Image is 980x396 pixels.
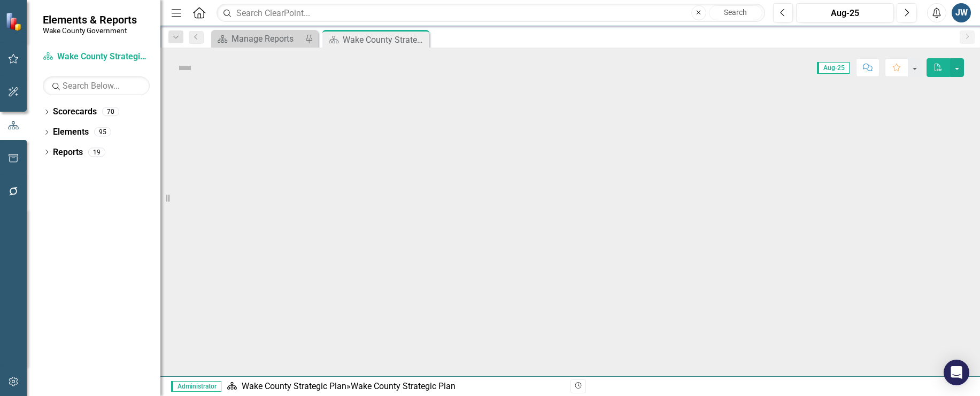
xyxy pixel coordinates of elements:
a: Wake County Strategic Plan [242,381,346,391]
div: Manage Reports [232,32,302,45]
button: JW [952,3,971,22]
img: ClearPoint Strategy [5,12,24,31]
div: Aug-25 [800,7,890,20]
div: Open Intercom Messenger [944,360,969,385]
small: Wake County Government [43,26,137,35]
button: Aug-25 [796,3,894,22]
button: Search [709,5,762,20]
div: 70 [102,107,119,117]
span: Aug-25 [817,62,850,74]
span: Administrator [171,381,221,392]
div: 95 [94,128,111,137]
a: Elements [53,126,89,138]
img: Not Defined [176,59,194,76]
input: Search ClearPoint... [217,4,765,22]
span: Elements & Reports [43,13,137,26]
div: Wake County Strategic Plan [351,381,456,391]
div: » [227,381,562,393]
div: 19 [88,147,105,157]
a: Reports [53,146,83,159]
a: Scorecards [53,106,97,118]
input: Search Below... [43,76,150,95]
div: Wake County Strategic Plan [343,33,427,46]
a: Manage Reports [214,32,302,45]
span: Search [724,8,747,17]
a: Wake County Strategic Plan [43,51,150,63]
